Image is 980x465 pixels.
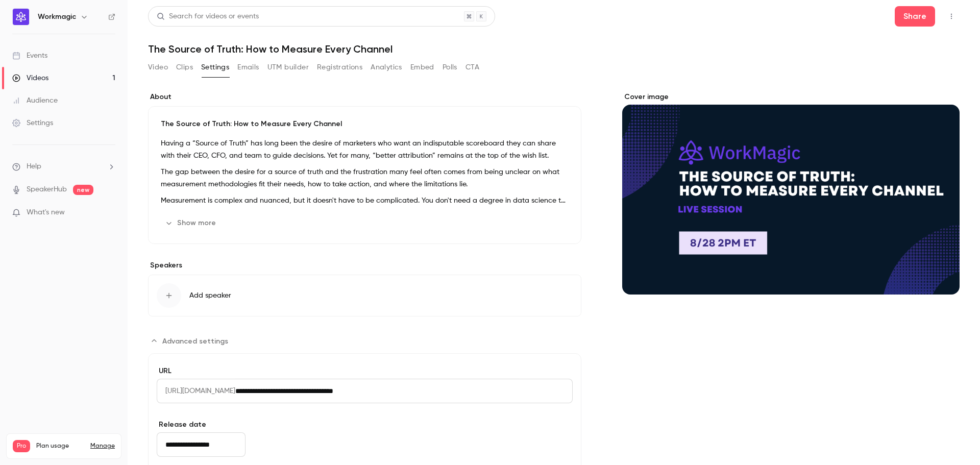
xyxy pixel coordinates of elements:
div: Search for videos or events [157,11,259,22]
span: Pro [13,440,30,452]
img: Workmagic [13,9,29,25]
button: Advanced settings [148,333,234,349]
button: Emails [237,59,259,76]
h1: The Source of Truth: How to Measure Every Channel [148,43,960,55]
a: SpeakerHub [27,184,67,195]
p: Having a “Source of Truth” has long been the desire of marketers who want an indisputable scorebo... [161,137,569,162]
span: Add speaker [189,290,231,301]
button: UTM builder [267,59,309,76]
span: new [73,185,93,195]
span: Advanced settings [162,336,228,347]
button: Registrations [317,59,362,76]
div: Settings [12,118,53,128]
span: [URL][DOMAIN_NAME] [157,379,235,403]
label: URL [157,366,573,376]
span: What's new [27,207,65,218]
span: Plan usage [36,442,84,450]
div: Videos [12,73,48,83]
li: help-dropdown-opener [12,161,115,172]
h6: Workmagic [38,12,76,22]
button: Clips [176,59,193,76]
button: Top Bar Actions [943,8,960,25]
label: Cover image [622,92,960,102]
a: Manage [90,442,115,450]
button: Settings [201,59,229,76]
p: The gap between the desire for a source of truth and the frustration many feel often comes from b... [161,166,569,190]
button: Share [895,6,935,27]
input: Tue, Sep 09, 2025 [157,432,246,457]
div: Audience [12,95,58,106]
label: About [148,92,581,102]
section: Cover image [622,92,960,295]
button: Embed [410,59,434,76]
button: Video [148,59,168,76]
span: Help [27,161,41,172]
button: Analytics [371,59,402,76]
button: Show more [161,215,222,231]
button: Polls [443,59,457,76]
p: The Source of Truth: How to Measure Every Channel [161,119,569,129]
button: CTA [465,59,479,76]
button: Add speaker [148,275,581,316]
label: Release date [157,420,246,430]
p: Measurement is complex and nuanced, but it doesn't have to be complicated. You don't need a degre... [161,194,569,207]
div: Events [12,51,47,61]
label: Speakers [148,260,581,271]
